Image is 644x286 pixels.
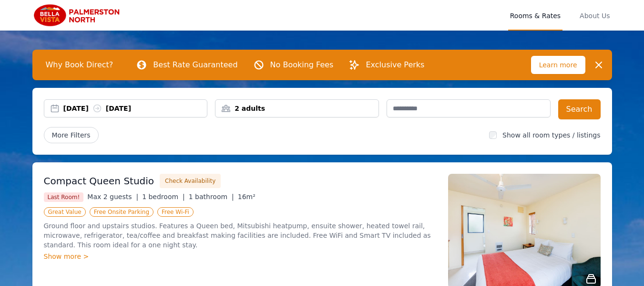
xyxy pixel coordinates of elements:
[366,59,424,71] p: Exclusive Perks
[44,252,437,261] div: Show more >
[90,207,153,217] span: Free Onsite Parking
[531,56,585,74] span: Learn more
[44,207,86,217] span: Great Value
[87,193,138,201] span: Max 2 guests |
[160,174,221,188] button: Check Availability
[238,193,256,201] span: 16m²
[153,59,237,71] p: Best Rate Guaranteed
[38,55,121,74] span: Why Book Direct?
[157,207,194,217] span: Free Wi-Fi
[270,59,334,71] p: No Booking Fees
[44,174,154,188] h3: Compact Queen Studio
[558,99,601,119] button: Search
[44,221,437,250] p: Ground floor and upstairs studios. Features a Queen bed, Mitsubishi heatpump, ensuite shower, hea...
[32,4,124,27] img: Bella Vista Palmerston North
[215,104,378,113] div: 2 adults
[502,131,600,139] label: Show all room types / listings
[44,127,99,143] span: More Filters
[142,193,185,201] span: 1 bedroom |
[189,193,234,201] span: 1 bathroom |
[44,192,84,202] span: Last Room!
[63,104,207,113] div: [DATE] [DATE]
